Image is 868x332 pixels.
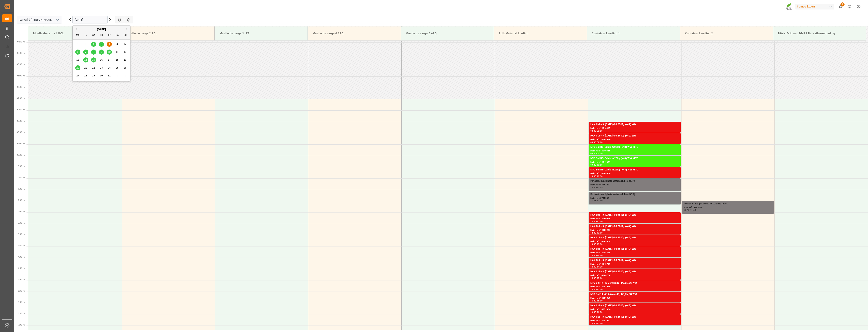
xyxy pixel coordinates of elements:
[17,75,25,77] span: 06:00 Hr
[840,2,845,6] span: 1
[597,255,603,256] div: 14:00
[590,258,679,262] div: HAK Cal + K [DATE]+10 25 Kg (x42) WW
[116,51,118,53] span: 11
[597,311,603,313] div: 16:30
[590,179,679,183] div: Potassiumsulphate watersoluble (SOP)
[17,244,25,247] span: 13:30 Hr
[590,285,679,289] div: Main ref : 14051080
[597,200,603,202] div: 11:40
[17,41,25,43] span: 04:30 Hr
[17,86,25,88] span: 06:30 Hr
[597,289,603,290] div: 15:30
[91,33,96,38] div: We
[590,266,596,268] div: 14:00
[92,66,95,69] span: 22
[590,304,679,308] div: HAK Cal + K [DATE]+10 25 Kg (x42) WW
[845,2,854,11] button: Help Center
[91,65,96,70] div: Choose Wednesday, October 22nd, 2025
[17,63,25,66] span: 05:30 Hr
[684,202,772,206] div: Potassiumsulphate watersoluble (SOP)
[590,161,679,164] div: Main ref : 14049659
[76,58,79,61] span: 13
[74,40,129,80] div: month 2025-10
[597,277,603,279] div: 15:00
[590,322,596,324] div: 16:30
[101,51,102,53] span: 9
[107,42,112,47] div: Choose Friday, October 3rd, 2025
[597,232,603,234] div: 13:00
[597,164,603,166] div: 10:00
[590,255,596,256] div: 13:30
[92,58,95,61] span: 15
[597,187,603,188] div: 11:05
[590,232,596,234] div: 12:30
[786,3,793,10] img: Screenshot%202023-09-29%20at%2010.02.21.png_1712312052.png
[123,50,128,55] div: Choose Sunday, October 12th, 2025
[596,200,597,202] div: -
[115,65,120,70] div: Choose Saturday, October 25th, 2025
[590,270,679,274] div: HAK Cal + K [DATE]+10 25 Kg (x42) WW
[596,266,597,268] div: -
[404,30,490,37] div: Muelle de carga 5 APQ
[17,120,25,122] span: 08:00 Hr
[92,74,95,77] span: 29
[91,73,96,78] div: Choose Wednesday, October 29th, 2025
[117,43,118,45] span: 4
[596,141,597,143] div: -
[99,33,104,38] div: Th
[590,200,596,202] div: 11:05
[76,74,79,77] span: 27
[123,42,128,47] div: Choose Sunday, October 5th, 2025
[17,324,25,326] span: 17:00 Hr
[17,97,25,99] span: 07:00 Hr
[91,57,96,62] div: Choose Wednesday, October 15th, 2025
[85,51,86,53] span: 7
[777,30,863,37] div: Nitric Acid and DMPP Bulk silosunloading
[32,30,118,37] div: Muelle de carga 1 BOL
[83,57,88,62] div: Choose Tuesday, October 14th, 2025
[590,224,679,228] div: HAK Cal + K [DATE]+10 25 Kg (x42) WW
[84,66,87,69] span: 21
[17,131,25,133] span: 08:30 Hr
[75,33,80,38] div: Mo
[108,58,110,61] span: 17
[75,73,80,78] div: Choose Monday, October 27th, 2025
[590,213,679,217] div: HAK Cal + K [DATE]+10 25 Kg (x42) WW
[597,266,603,268] div: 14:30
[108,51,110,53] span: 10
[123,57,128,62] div: Choose Sunday, October 19th, 2025
[99,73,104,78] div: Choose Thursday, October 30th, 2025
[597,221,603,222] div: 12:30
[17,278,25,281] span: 15:00 Hr
[115,42,120,47] div: Choose Saturday, October 4th, 2025
[596,289,597,290] div: -
[83,50,88,55] div: Choose Tuesday, October 7th, 2025
[107,65,112,70] div: Choose Friday, October 24th, 2025
[590,168,679,172] div: NTC Sol BS-Calcium 25kg (x48) WW MTO
[124,66,126,69] span: 26
[596,311,597,313] div: -
[596,221,597,222] div: -
[590,289,596,290] div: 15:00
[590,127,679,130] div: Main ref : 14048917
[795,3,836,10] button: Compo Expert
[590,221,596,222] div: 12:00
[77,51,79,53] span: 6
[590,156,679,161] div: NTC Sol BS-Calcium 25kg (x48) WW MTO
[17,16,62,23] input: Type to search/select
[590,274,679,277] div: Main ref : 14048768
[125,30,211,37] div: Muelle de carga 2 BOL
[75,28,77,30] button: Previous Month
[107,50,112,55] div: Choose Friday, October 10th, 2025
[596,130,597,132] div: -
[17,290,25,292] span: 15:30 Hr
[17,177,25,179] span: 10:30 Hr
[597,175,603,177] div: 10:30
[590,153,596,154] div: 09:00
[596,322,597,324] div: -
[75,65,80,70] div: Choose Monday, October 20th, 2025
[100,58,103,61] span: 16
[596,243,597,245] div: -
[115,57,120,62] div: Choose Saturday, October 18th, 2025
[596,255,597,256] div: -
